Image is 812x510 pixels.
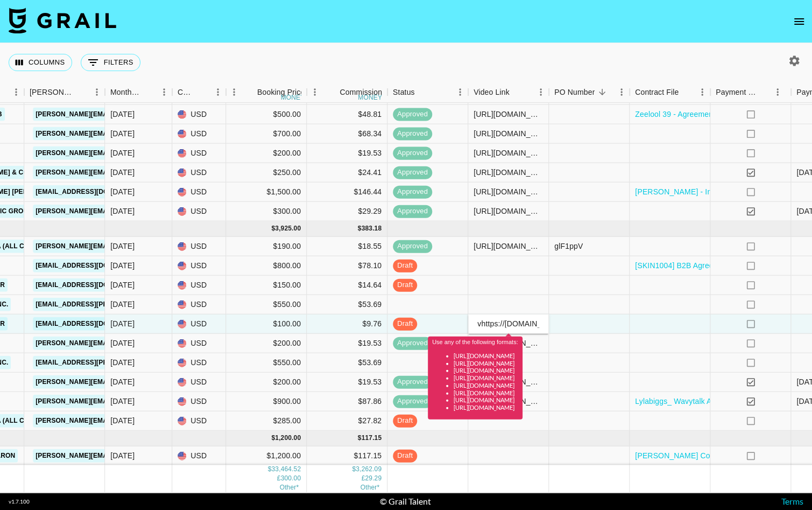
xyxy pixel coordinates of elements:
span: approved [393,338,432,348]
div: $53.69 [307,353,387,372]
button: Sort [324,85,340,100]
button: Menu [226,84,242,100]
div: 383.18 [361,224,382,233]
span: draft [393,261,417,271]
div: https://www.instagram.com/p/DNQ6mdHB_1B/ [474,128,543,139]
div: https://www.tiktok.com/@gissseelee/video/7546709200970222903 [474,241,543,251]
div: USD [172,392,226,411]
div: USD [172,163,226,182]
div: Use any of the following formats: [432,339,518,411]
div: $117.15 [307,446,387,465]
div: Month Due [105,82,172,103]
div: 3,262.09 [356,465,382,474]
div: https://www.tiktok.com/@lylabiggs/video/7537787780001205518 [474,167,543,178]
li: [URL][DOMAIN_NAME] [454,396,518,404]
div: Currency [178,82,195,103]
div: $ [358,434,362,443]
span: approved [393,187,432,197]
a: [EMAIL_ADDRESS][PERSON_NAME][DOMAIN_NAME] [33,297,208,311]
span: approved [393,206,432,216]
div: Status [387,82,468,103]
span: approved [393,241,432,251]
button: Sort [679,85,694,100]
a: [EMAIL_ADDRESS][DOMAIN_NAME] [33,278,153,291]
div: $500.00 [226,104,307,124]
div: Sep '25 [110,396,135,407]
a: Terms [781,496,803,506]
div: $ [271,434,275,443]
div: Currency [172,82,226,103]
button: Sort [195,85,210,100]
a: [EMAIL_ADDRESS][DOMAIN_NAME] [33,259,153,272]
a: [PERSON_NAME][EMAIL_ADDRESS][DOMAIN_NAME] [33,146,208,159]
div: $48.81 [307,104,387,124]
a: [EMAIL_ADDRESS][DOMAIN_NAME] [33,185,153,198]
div: $300.00 [226,201,307,221]
div: Month Due [110,82,141,103]
div: Booking Price [257,82,305,103]
div: 33,464.52 [271,465,301,474]
div: Sep '25 [110,357,135,368]
a: Zeelool 39 - Agreement (gabbyfenimore).pdf [635,109,786,120]
li: [URL][DOMAIN_NAME] [454,374,518,382]
div: £ [361,474,365,483]
div: USD [172,256,226,275]
li: [URL][DOMAIN_NAME] [454,367,518,374]
div: Status [393,82,415,103]
div: Payment Sent [710,82,791,103]
div: $550.00 [226,353,307,372]
button: Sort [595,85,610,100]
a: [PERSON_NAME][EMAIL_ADDRESS][DOMAIN_NAME] [33,449,208,462]
div: 3,925.00 [275,224,301,233]
div: Commission [340,82,382,103]
button: Menu [533,84,549,100]
div: $19.53 [307,333,387,353]
button: Sort [758,85,773,100]
li: [URL][DOMAIN_NAME] [454,389,518,396]
span: draft [393,280,417,290]
div: USD [172,314,226,333]
div: $700.00 [226,124,307,143]
a: [PERSON_NAME][EMAIL_ADDRESS][DOMAIN_NAME] [33,414,208,427]
div: Aug '25 [110,109,135,120]
button: Menu [613,84,630,100]
div: https://www.instagram.com/p/DN3ljASwiqS/ [474,186,543,197]
div: £ [277,474,281,483]
div: 300.00 [280,474,301,483]
div: PO Number [554,82,595,103]
div: Sep '25 [110,338,135,348]
button: Sort [510,85,525,100]
button: Menu [307,84,323,100]
div: USD [172,124,226,143]
div: USD [172,295,226,314]
div: Aug '25 [110,186,135,197]
div: $ [352,465,356,474]
button: Menu [156,84,172,100]
div: $19.53 [307,372,387,392]
div: $29.29 [307,201,387,221]
span: approved [393,377,432,387]
span: approved [393,129,432,139]
button: Menu [8,84,24,100]
div: Video Link [468,82,549,103]
span: approved [393,396,432,407]
div: $285.00 [226,411,307,430]
a: [PERSON_NAME] Contract [DATE] (1).pdf [635,450,780,461]
button: Sort [74,85,89,100]
div: money [281,94,305,101]
div: $19.53 [307,143,387,163]
span: approved [393,109,432,120]
div: $ [358,224,362,233]
div: $53.69 [307,295,387,314]
a: [PERSON_NAME][EMAIL_ADDRESS][DOMAIN_NAME] [33,204,208,218]
span: draft [393,416,417,426]
div: Sep '25 [110,260,135,271]
div: glF1ppV [554,241,583,251]
div: 117.15 [361,434,382,443]
div: USD [172,182,226,201]
span: approved [393,148,432,158]
div: $87.86 [307,392,387,411]
li: [URL][DOMAIN_NAME] [454,352,518,359]
div: $18.55 [307,236,387,256]
div: Video Link [474,82,510,103]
